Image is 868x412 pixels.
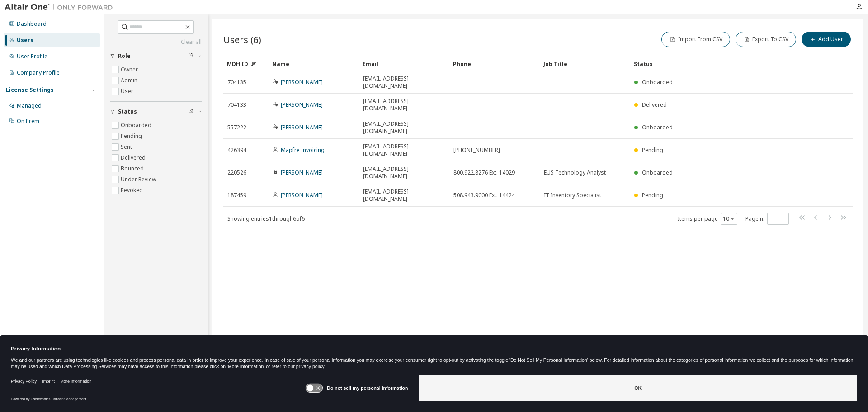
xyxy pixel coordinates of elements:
[121,131,144,142] label: Pending
[544,192,601,199] span: IT Inventory Specialist
[802,32,851,47] button: Add User
[17,20,47,28] div: Dashboard
[17,118,39,125] div: On Prem
[6,86,54,94] div: License Settings
[363,75,445,90] span: [EMAIL_ADDRESS][DOMAIN_NAME]
[17,53,47,60] div: User Profile
[121,75,139,86] label: Admin
[227,192,246,199] span: 187459
[634,57,806,71] div: Status
[281,123,323,131] a: [PERSON_NAME]
[227,147,246,154] span: 426394
[121,185,145,196] label: Revoked
[121,142,134,152] label: Sent
[188,108,193,115] span: Clear filter
[723,215,735,223] button: 10
[363,120,445,135] span: [EMAIL_ADDRESS][DOMAIN_NAME]
[227,124,246,131] span: 557222
[544,169,606,176] span: EUS Technology Analyst
[453,169,515,176] span: 800.922.8276 Ext. 14029
[188,52,193,60] span: Clear filter
[227,101,246,109] span: 704133
[642,101,667,109] span: Delivered
[281,101,323,109] a: [PERSON_NAME]
[227,215,305,223] span: Showing entries 1 through 6 of 6
[281,78,323,86] a: [PERSON_NAME]
[17,102,42,109] div: Managed
[642,123,673,131] span: Onboarded
[363,57,446,71] div: Email
[363,166,445,180] span: [EMAIL_ADDRESS][DOMAIN_NAME]
[110,46,202,66] button: Role
[281,169,323,176] a: [PERSON_NAME]
[223,33,261,46] span: Users (6)
[363,143,445,157] span: [EMAIL_ADDRESS][DOMAIN_NAME]
[642,169,673,176] span: Onboarded
[281,191,323,199] a: [PERSON_NAME]
[118,108,137,115] span: Status
[363,188,445,203] span: [EMAIL_ADDRESS][DOMAIN_NAME]
[17,69,60,76] div: Company Profile
[121,86,135,97] label: User
[736,32,796,47] button: Export To CSV
[678,213,737,225] span: Items per page
[642,78,673,86] span: Onboarded
[17,37,33,44] div: Users
[227,169,246,176] span: 220526
[745,213,789,225] span: Page n.
[642,191,663,199] span: Pending
[110,102,202,122] button: Status
[272,57,355,71] div: Name
[121,64,140,75] label: Owner
[121,174,158,185] label: Under Review
[363,98,445,112] span: [EMAIL_ADDRESS][DOMAIN_NAME]
[5,3,118,12] img: Altair One
[661,32,730,47] button: Import From CSV
[281,146,325,154] a: Mapfre Invoicing
[118,52,131,60] span: Role
[121,152,147,163] label: Delivered
[110,38,202,46] a: Clear all
[453,57,536,71] div: Phone
[453,147,500,154] span: [PHONE_NUMBER]
[453,192,515,199] span: 508.943.9000 Ext. 14424
[121,120,153,131] label: Onboarded
[227,79,246,86] span: 704135
[227,57,265,71] div: MDH ID
[642,146,663,154] span: Pending
[121,163,146,174] label: Bounced
[543,57,627,71] div: Job Title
